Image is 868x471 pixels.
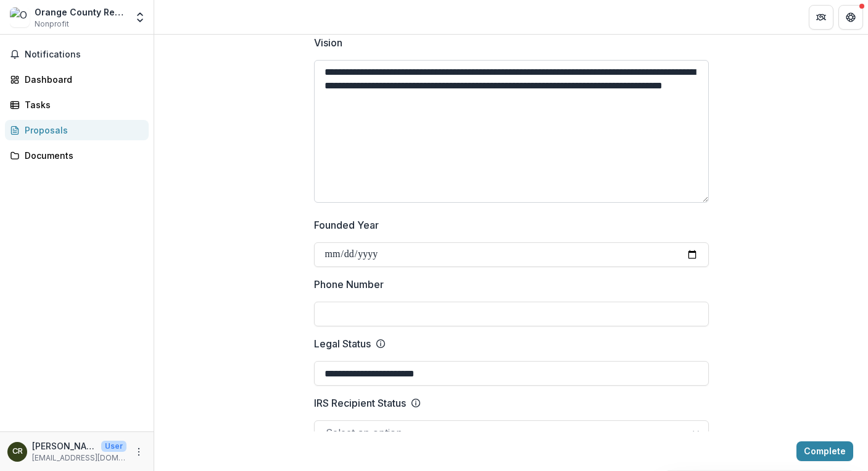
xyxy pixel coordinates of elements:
p: Founded Year [314,218,379,232]
p: [PERSON_NAME] [32,439,96,452]
span: Notifications [25,49,144,60]
button: Open entity switcher [131,5,149,30]
p: [EMAIL_ADDRESS][DOMAIN_NAME] [32,452,126,464]
p: Legal Status [314,336,371,351]
div: Dashboard [25,73,139,86]
p: IRS Recipient Status [314,396,406,410]
img: Orange County Rescue Mission, Inc. [10,7,30,27]
p: User [101,441,126,452]
a: Proposals [5,120,149,140]
button: Complete [796,441,853,461]
button: Notifications [5,45,149,64]
div: Proposals [25,124,139,137]
div: Tasks [25,98,139,111]
span: Nonprofit [35,19,69,30]
a: Tasks [5,95,149,115]
button: Get Help [838,5,863,30]
button: Partners [809,5,833,30]
div: Orange County Rescue Mission, Inc. [35,6,126,19]
p: Vision [314,35,342,50]
p: Phone Number [314,277,384,292]
div: Documents [25,149,139,162]
a: Documents [5,145,149,166]
div: Cathy Rich [12,448,23,456]
a: Dashboard [5,69,149,90]
button: More [131,444,146,459]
